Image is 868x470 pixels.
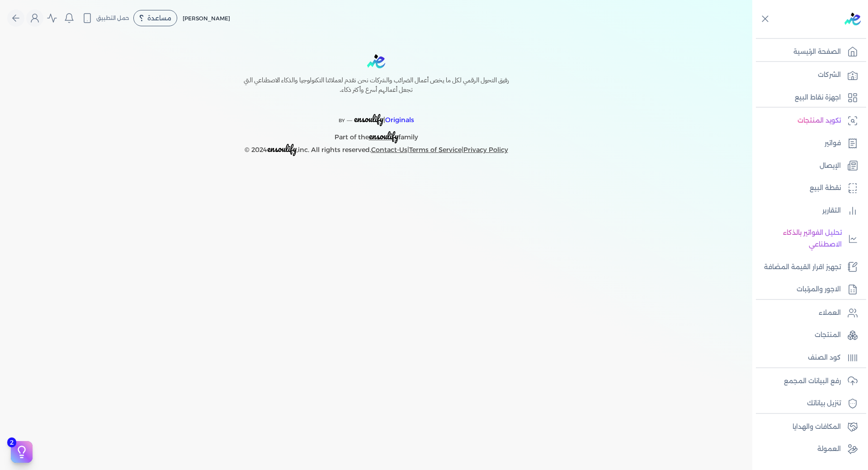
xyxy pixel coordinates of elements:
p: الإيصال [820,160,841,172]
p: اجهزة نقاط البيع [795,92,841,104]
a: Privacy Policy [463,146,508,154]
sup: __ [347,115,352,121]
a: التقارير [752,201,863,220]
span: ensoulify [267,142,297,156]
span: مساعدة [147,15,171,21]
a: نقطة البيع [752,179,863,198]
p: | [224,102,528,127]
p: الاجور والمرتبات [797,284,841,295]
span: BY [339,118,345,123]
img: logo [367,54,385,68]
a: العملاء [752,304,863,323]
p: التقارير [822,205,841,217]
p: نقطة البيع [810,182,841,194]
p: رفع البيانات المجمع [784,375,841,387]
span: Originals [385,116,414,124]
p: العمولة [817,443,841,455]
span: حمل التطبيق [96,14,129,22]
a: تجهيز اقرار القيمة المضافة [752,258,863,277]
span: ensoulify [354,112,383,126]
a: Terms of Service [409,146,462,154]
a: تحليل الفواتير بالذكاء الاصطناعي [752,223,863,254]
a: فواتير [752,134,863,153]
p: تجهيز اقرار القيمة المضافة [764,261,841,273]
span: ensoulify [369,129,398,143]
a: Contact-Us [371,146,407,154]
p: Part of the family [224,127,528,143]
p: كود الصنف [808,352,841,364]
span: 2 [7,437,16,447]
p: العملاء [819,307,841,319]
a: الشركات [752,66,863,85]
p: فواتير [825,138,841,149]
span: [PERSON_NAME] [183,15,230,22]
h6: رفيق التحول الرقمي لكل ما يخص أعمال الضرائب والشركات نحن نقدم لعملائنا التكنولوجيا والذكاء الاصطن... [224,76,528,95]
a: كود الصنف [752,348,863,367]
a: الصفحة الرئيسية [752,43,863,62]
p: المنتجات [815,329,841,341]
img: logo [844,13,861,25]
a: رفع البيانات المجمع [752,372,863,391]
p: تكويد المنتجات [797,115,841,127]
div: مساعدة [133,10,177,26]
a: الإيصال [752,157,863,176]
a: تنزيل بياناتك [752,394,863,413]
p: الصفحة الرئيسية [793,46,841,58]
a: اجهزة نقاط البيع [752,88,863,107]
button: حمل التطبيق [80,10,132,26]
a: المكافات والهدايا [752,418,863,437]
a: ensoulify [369,133,398,141]
p: تنزيل بياناتك [807,398,841,409]
a: تكويد المنتجات [752,111,863,130]
a: الاجور والمرتبات [752,280,863,299]
p: تحليل الفواتير بالذكاء الاصطناعي [757,227,842,250]
a: المنتجات [752,326,863,345]
p: المكافات والهدايا [793,421,841,433]
button: 2 [11,441,33,463]
p: الشركات [818,69,841,81]
p: © 2024 ,inc. All rights reserved. | | [224,143,528,156]
a: العمولة [752,440,863,459]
